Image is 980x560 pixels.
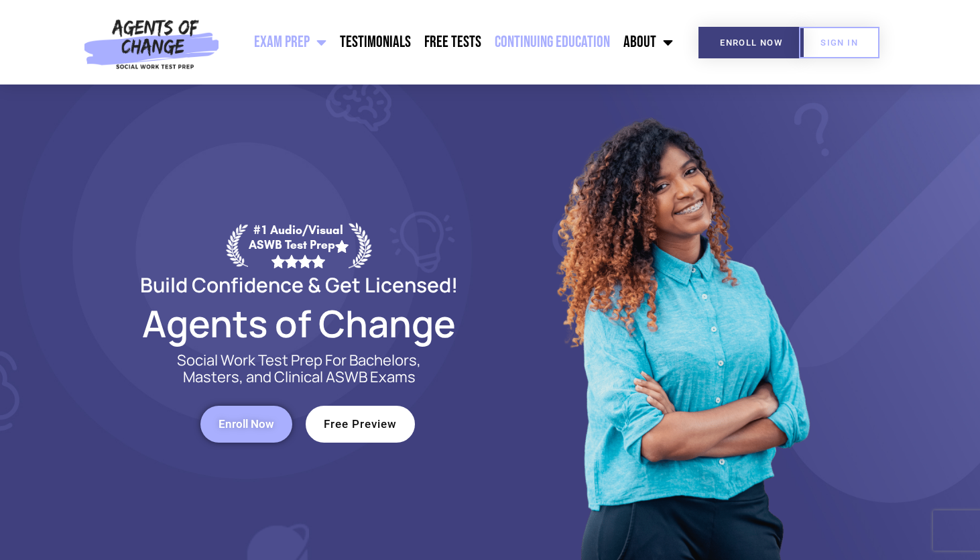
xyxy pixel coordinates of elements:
span: SIGN IN [820,38,858,47]
a: Testimonials [333,25,418,59]
a: SIGN IN [799,27,879,58]
a: Exam Prep [247,25,333,59]
a: Free Preview [306,406,415,443]
a: About [617,25,680,59]
span: Enroll Now [720,38,782,47]
span: Enroll Now [219,418,274,430]
a: Free Tests [418,25,488,59]
h2: Build Confidence & Get Licensed! [108,275,490,294]
a: Enroll Now [698,27,804,58]
a: Enroll Now [200,406,292,443]
nav: Menu [226,25,680,59]
p: Social Work Test Prep For Bachelors, Masters, and Clinical ASWB Exams [162,352,436,386]
div: #1 Audio/Visual ASWB Test Prep [248,223,349,268]
span: Free Preview [324,418,397,430]
h2: Agents of Change [108,308,490,339]
a: Continuing Education [488,25,617,59]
